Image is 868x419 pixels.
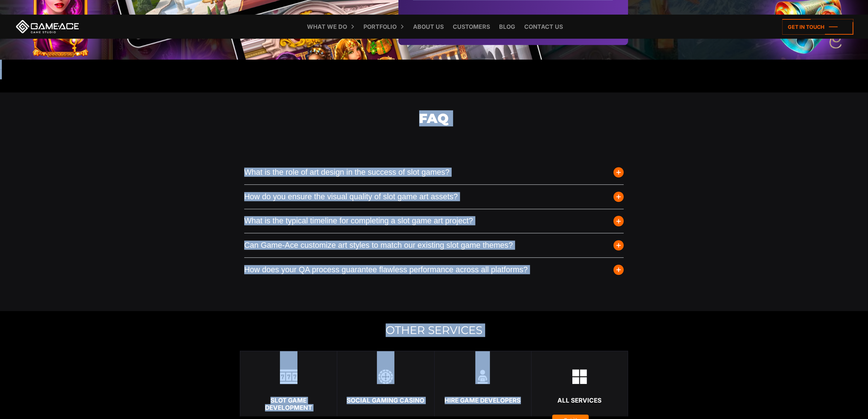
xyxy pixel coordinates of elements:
h2: FAQ [244,92,624,163]
button: How does your QA process guarantee flawless performance across all platforms? [244,258,624,282]
button: What is the role of art design in the success of slot games? [244,160,624,184]
img: Developers logo footer [475,369,490,384]
div: Social Gaming Casino [337,397,434,404]
a: About Us [409,15,447,39]
div: Slot Game Development [240,397,337,412]
img: Game development services [572,369,587,384]
img: Social gaming casino [377,369,394,384]
img: Slot games [280,369,297,384]
h2: Other Services [240,324,628,336]
a: What we do [303,15,351,39]
a: Contact us [521,15,567,39]
a: Portfolio [360,15,400,39]
div: All services [532,397,628,404]
button: How do you ensure the visual quality of slot game art assets? [244,185,624,209]
button: What is the typical timeline for completing a slot game art project? [244,209,624,233]
button: Can Game-Ace customize art styles to match our existing slot game themes? [244,233,624,257]
a: Customers [449,15,494,39]
a: Blog [495,15,519,39]
div: Hire Game Developers [435,397,531,404]
a: Get in touch [782,19,853,35]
